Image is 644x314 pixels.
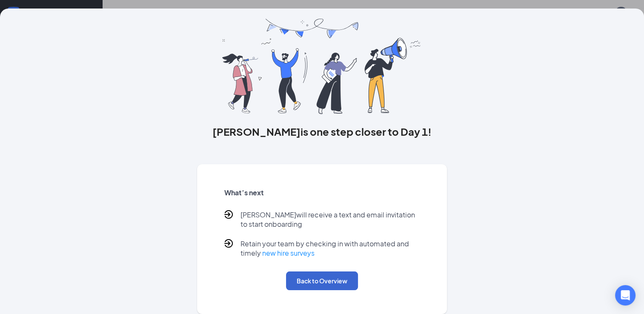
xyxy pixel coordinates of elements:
div: Open Intercom Messenger [615,285,635,305]
h5: What’s next [224,188,420,197]
p: Retain your team by checking in with automated and timely [240,239,420,258]
img: you are all set [222,19,422,114]
p: [PERSON_NAME] will receive a text and email invitation to start onboarding [240,210,420,229]
h3: [PERSON_NAME] is one step closer to Day 1! [197,124,447,139]
button: Back to Overview [286,271,358,290]
a: new hire surveys [262,248,315,257]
